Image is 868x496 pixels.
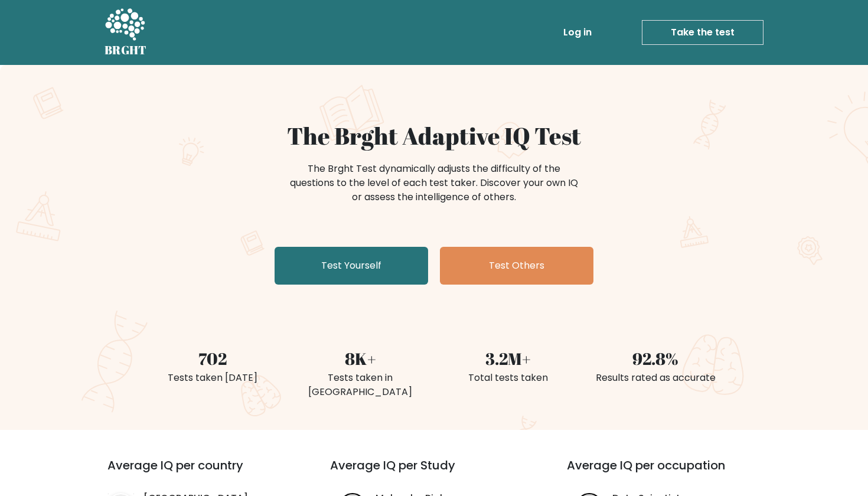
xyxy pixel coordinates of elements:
div: 92.8% [589,346,722,371]
div: Tests taken [DATE] [146,371,279,385]
a: Log in [559,21,596,44]
div: Tests taken in [GEOGRAPHIC_DATA] [293,371,427,399]
h3: Average IQ per Study [330,458,539,487]
div: Results rated as accurate [589,371,722,385]
h3: Average IQ per occupation [567,458,775,487]
h5: BRGHT [105,43,147,57]
div: The Brght Test dynamically adjusts the difficulty of the questions to the level of each test take... [286,162,582,204]
h1: The Brght Adaptive IQ Test [146,122,722,150]
a: Take the test [642,20,763,45]
h3: Average IQ per country [107,458,288,487]
div: 3.2M+ [441,346,575,371]
div: Total tests taken [441,371,575,385]
div: 8K+ [293,346,427,371]
a: Test Yourself [275,247,428,285]
a: BRGHT [105,5,147,60]
div: 702 [146,346,279,371]
a: Test Others [440,247,593,285]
